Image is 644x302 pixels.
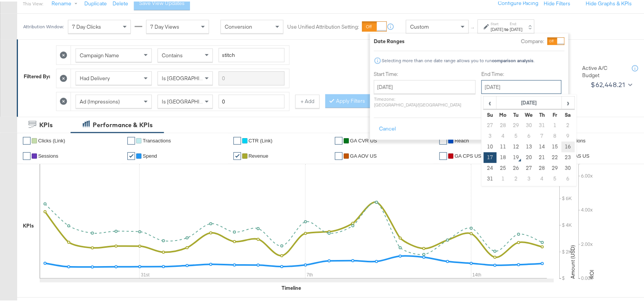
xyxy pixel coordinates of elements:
td: 2 [510,172,523,183]
div: Active A/C Budget [583,63,625,77]
td: 3 [484,129,497,140]
div: KPIs [39,119,53,128]
td: 1 [549,119,562,129]
div: Date Ranges [374,36,405,44]
span: GA CPS US [455,152,481,157]
td: 28 [536,161,549,172]
a: ✔ [23,136,31,143]
td: 23 [562,151,575,161]
label: Compare: [521,36,544,44]
div: Filtered By: [24,71,50,79]
a: ✔ [335,136,343,143]
th: Mo [497,108,510,119]
span: Revenue [249,152,269,157]
td: 3 [523,172,536,183]
td: 1 [497,172,510,183]
div: Performance & KPIs [93,119,153,128]
td: 27 [484,119,497,129]
td: 22 [549,151,562,161]
td: 21 [536,151,549,161]
td: 5 [510,129,523,140]
span: GA AOV US [350,152,377,157]
div: Attribution Window: [23,23,64,28]
span: CTR (Link) [249,136,273,142]
span: Clicks (Link) [38,136,65,142]
input: Enter a number [219,93,285,107]
button: Cancel [374,121,401,134]
label: End Time: [481,69,565,76]
td: 11 [497,140,510,151]
th: Th [536,108,549,119]
span: Is [GEOGRAPHIC_DATA] [162,73,220,80]
div: Timeline [282,283,301,290]
a: ✔ [335,151,343,158]
div: KPIs [23,221,34,228]
td: 2 [562,119,575,129]
td: 31 [484,172,497,183]
td: 25 [497,161,510,172]
td: 19 [510,151,523,161]
td: 30 [523,119,536,129]
span: ‹ [484,95,496,107]
input: Enter a search term [219,47,285,61]
td: 30 [562,161,575,172]
div: [DATE] [491,25,504,31]
span: Had Delivery [80,73,110,80]
a: ✔ [23,151,31,158]
span: Transactions [143,136,171,142]
td: 6 [523,129,536,140]
strong: to [504,25,510,31]
td: 24 [484,161,497,172]
td: 29 [549,161,562,172]
a: ✔ [233,136,241,143]
span: Custom [410,22,429,29]
td: 17 [484,151,497,161]
td: 27 [523,161,536,172]
td: 7 [536,129,549,140]
th: Sa [562,108,575,119]
span: Campaign Name [80,50,119,57]
td: 26 [510,161,523,172]
text: ROI [589,268,596,277]
td: 14 [536,140,549,151]
button: $62,448.21 [588,77,634,89]
p: Timezone: [GEOGRAPHIC_DATA]/[GEOGRAPHIC_DATA] [374,95,476,106]
td: 29 [510,119,523,129]
th: Tu [510,108,523,119]
a: ✔ [127,136,135,143]
td: 10 [484,140,497,151]
button: + Add [295,93,320,107]
span: Conversion [225,22,252,29]
th: Su [484,108,497,119]
th: We [523,108,536,119]
input: Enter a search term [219,70,285,84]
th: [DATE] [497,95,562,108]
span: Ad (Impressions) [80,97,120,103]
span: Sessions [38,152,58,157]
span: Reach [455,136,469,142]
text: Amount (USD) [570,244,576,277]
td: 12 [510,140,523,151]
td: 4 [497,129,510,140]
a: ✔ [440,151,447,158]
td: 20 [523,151,536,161]
td: 15 [549,140,562,151]
td: 6 [562,172,575,183]
div: [DATE] [510,25,523,31]
span: GA CVR US [350,136,377,142]
span: Is [GEOGRAPHIC_DATA] [162,97,220,103]
span: 7 Day Clicks [72,22,101,29]
div: Selecting more than one date range allows you to run . [382,57,535,62]
td: 28 [497,119,510,129]
a: ✔ [440,136,447,143]
td: 16 [562,140,575,151]
td: 9 [562,129,575,140]
span: Spend [143,152,157,157]
span: ↑ [470,25,477,28]
td: 4 [536,172,549,183]
label: Start Time: [374,69,476,76]
td: 8 [549,129,562,140]
td: 13 [523,140,536,151]
label: End: [510,20,523,25]
label: Start: [491,20,504,25]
